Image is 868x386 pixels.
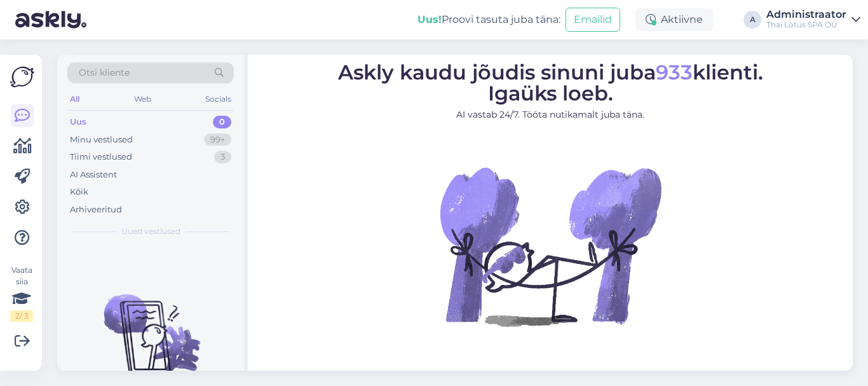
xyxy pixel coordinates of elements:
img: Askly Logo [10,65,34,89]
div: Thai Lotus SPA OÜ [766,20,846,30]
div: 99+ [204,134,231,146]
div: All [67,91,82,107]
div: Minu vestlused [70,134,133,146]
div: Arhiveeritud [70,203,122,216]
img: No Chat active [436,132,665,361]
a: AdministraatorThai Lotus SPA OÜ [766,10,860,30]
span: Uued vestlused [121,226,180,237]
div: A [743,11,761,29]
b: Uus! [417,13,442,25]
div: Uus [70,116,86,128]
p: AI vastab 24/7. Tööta nutikamalt juba täna. [338,108,763,121]
div: Kõik [70,186,88,198]
div: Proovi tasuta juba täna: [417,12,560,27]
span: Askly kaudu jõudis sinuni juba klienti. Igaüks loeb. [338,60,763,106]
div: Vaata siia [10,265,33,322]
span: Otsi kliente [79,66,130,79]
div: Web [132,91,154,107]
img: No chats [57,272,244,386]
div: Aktiivne [635,8,713,31]
div: 0 [213,116,231,128]
div: 2 / 3 [10,310,33,322]
div: Socials [203,91,234,107]
button: Emailid [566,8,620,32]
div: 3 [214,151,231,163]
span: 933 [656,60,693,85]
div: Administraator [766,10,846,20]
div: Tiimi vestlused [70,151,132,163]
div: AI Assistent [70,169,117,181]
